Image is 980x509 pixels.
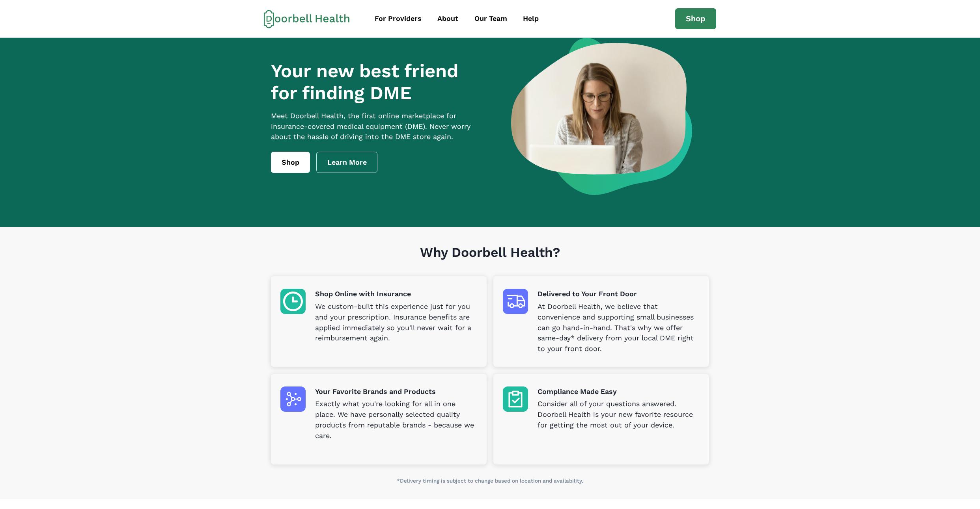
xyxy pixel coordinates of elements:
[503,386,528,412] img: Compliance Made Easy icon
[271,152,310,173] a: Shop
[375,13,422,24] div: For Providers
[271,477,709,485] p: *Delivery timing is subject to change based on location and availability.
[271,111,485,143] p: Meet Doorbell Health, the first online marketplace for insurance-covered medical equipment (DME)....
[315,289,477,299] p: Shop Online with Insurance
[538,386,700,397] p: Compliance Made Easy
[538,289,700,299] p: Delivered to Your Front Door
[271,60,485,104] h1: Your new best friend for finding DME
[368,10,429,28] a: For Providers
[467,10,514,28] a: Our Team
[315,386,477,397] p: Your Favorite Brands and Products
[280,289,306,314] img: Shop Online with Insurance icon
[538,399,700,431] p: Consider all of your questions answered. Doorbell Health is your new favorite resource for gettin...
[315,301,477,344] p: We custom-built this experience just for you and your prescription. Insurance benefits are applie...
[516,10,546,28] a: Help
[511,38,692,195] img: a woman looking at a computer
[474,13,507,24] div: Our Team
[675,8,716,30] a: Shop
[523,13,539,24] div: Help
[316,152,378,173] a: Learn More
[315,399,477,441] p: Exactly what you're looking for all in one place. We have personally selected quality products fr...
[503,289,528,314] img: Delivered to Your Front Door icon
[430,10,465,28] a: About
[280,386,306,412] img: Your Favorite Brands and Products icon
[437,13,458,24] div: About
[271,245,709,277] h1: Why Doorbell Health?
[538,301,700,354] p: At Doorbell Health, we believe that convenience and supporting small businesses can go hand-in-ha...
